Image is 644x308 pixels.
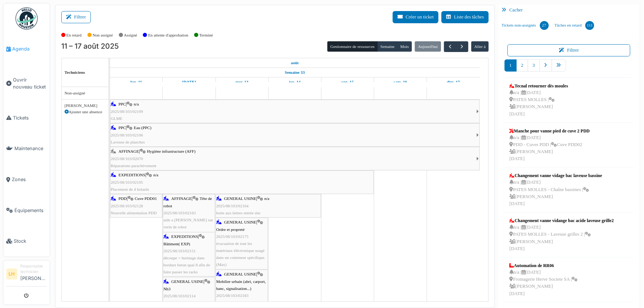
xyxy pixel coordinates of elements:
span: Bâtiment( EXP) [163,242,190,246]
span: Équipements [14,207,47,214]
a: Changement vanne vidange bac acide laveuse grille2 n/a |[DATE] PATES MOLLES - Laveuse grilles 2 |... [507,215,616,254]
div: Cacher [499,5,639,15]
span: Agenda [12,45,47,52]
span: Cuve PDD01 [135,196,157,201]
span: 2025/08/103/02163 [163,211,196,215]
label: Terminé [199,32,213,38]
span: 2025/08/103/02109 [111,109,143,114]
a: 11 août 2025 [128,77,144,87]
span: Ordre et propreté [216,227,245,232]
button: Aujourd'hui [415,41,441,52]
div: | [111,195,162,217]
span: Réparations parachèvement [111,163,156,168]
span: aide a [PERSON_NAME] sur verin de robot [PERSON_NAME] [163,218,213,236]
div: Manche pour vanne pied de cuve 2 PDD [509,128,589,134]
span: Zones [12,176,47,183]
span: 2025/08/103/02128 [111,204,143,208]
span: n/a [264,196,269,201]
button: Liste des tâches [441,11,489,23]
div: Automation de RR06 [509,262,578,269]
a: 14 août 2025 [287,77,303,87]
span: Plan chaleur [163,301,184,305]
div: | [163,233,214,276]
div: Responsable technicien [20,263,47,275]
a: 1 [504,59,516,72]
div: | [111,101,476,122]
a: Tickets [3,103,50,134]
span: PPC [118,125,126,130]
a: Changement vanne vidage bac laveuse bassine n/a |[DATE] PATES MOLLES - Chaîne bassines | [PERSON_... [507,170,604,209]
span: 2025/08/103/02105 [111,180,143,184]
label: En attente d'approbation [148,32,188,38]
span: EXPEDITIONS [171,234,198,239]
span: GENERAL USINE [224,272,256,276]
div: | [111,172,373,193]
span: GLME [111,116,123,121]
span: PDD [118,196,127,201]
span: AFFINAGE [171,196,192,201]
span: EXPEDITIONS [118,173,145,177]
span: Mobilier urbain (abri, carport, banc, signalisation...) [216,279,266,291]
div: | [163,195,214,238]
div: n/a | [DATE] Fromagerie Herve Societe SA | [PERSON_NAME] [DATE] [509,269,578,297]
button: Précédent [444,41,456,52]
a: 3 [528,59,540,72]
button: Filtrer [61,11,91,23]
a: LH Responsable technicien[PERSON_NAME] [6,263,47,287]
button: Filtrer [507,44,630,56]
div: n/a | [DATE] PDD - Cuves PDD | Cuve PDD02 [PERSON_NAME] [DATE] [509,134,589,163]
span: Tickets [13,114,47,121]
a: Automation de RR06 n/a |[DATE] Fromagerie Herve Societe SA | [PERSON_NAME][DATE] [507,260,579,299]
span: 2025/08/103/02183 [216,293,249,298]
a: 16 août 2025 [392,77,409,87]
button: Semaine [377,41,397,52]
a: 15 août 2025 [340,77,356,87]
label: Non assigné [93,32,113,38]
span: Placement de 4 bolards [111,187,149,191]
span: découpe + burinage dans bordure beton quai 8 afin de faire passer les racks [163,256,210,274]
div: | [111,148,476,169]
span: Tête de robot [163,196,212,208]
a: Tecnal retourner dès moules n/a |[DATE] PATES MOLLES | [PERSON_NAME][DATE] [507,81,570,120]
span: GENERAL USINE [224,196,256,201]
a: 12 août 2025 [180,77,198,87]
button: Créer un ticket [393,11,438,23]
span: Stock [14,238,47,245]
span: Hygiène infrastructure (AFF) [147,149,196,153]
span: 2025/08/103/02164 [216,204,249,208]
a: Tickets non-assignés [499,15,551,35]
a: Ouvrir nouveau ticket [3,65,50,103]
span: AFFINAGE [118,149,139,153]
a: Stock [3,226,50,257]
span: Eau (PPC) [134,125,152,130]
a: 17 août 2025 [445,77,462,87]
nav: pager [504,59,633,77]
label: Assigné [124,32,137,38]
span: évacuation de tout les matériaux éléctronique usagé dans un conteneur spécifique. (Max) [216,241,265,267]
div: 27 [540,21,549,30]
a: 2 [516,59,528,72]
div: Ajouter une absence [65,109,106,115]
div: Non-assigné [65,90,106,96]
span: boite aux lettres entrée site [216,211,261,215]
a: Agenda [3,34,50,65]
button: Suivant [456,41,468,52]
a: Équipements [3,195,50,226]
button: Mois [397,41,412,52]
span: Nouvelle alimentation PDD [111,211,157,215]
span: 2025/08/103/02175 [216,234,249,239]
span: 2025/08/103/02106 [111,133,143,137]
div: | [111,124,476,146]
span: 2025/08/103/02151 [163,249,196,253]
span: 2025/08/103/02070 [111,156,143,161]
span: n/a [134,102,139,106]
a: Maintenance [3,133,50,164]
span: Techniciens [65,70,85,75]
div: Tecnal retourner dès moules [509,83,568,89]
div: n/a | [DATE] PATES MOLLES - Chaîne bassines | [PERSON_NAME] [DATE] [509,179,602,207]
a: 11 août 2025 [289,58,300,68]
div: | [216,219,267,268]
span: Ouvrir nouveau ticket [13,76,47,90]
span: Nh3 [163,287,171,291]
span: 2025/08/103/02114 [163,294,196,298]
